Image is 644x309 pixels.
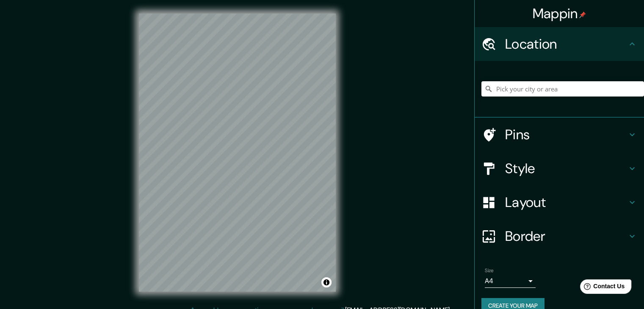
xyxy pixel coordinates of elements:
h4: Mappin [533,5,586,22]
canvas: Map [139,14,336,292]
button: Toggle attribution [321,277,332,287]
div: Style [475,152,644,185]
input: Pick your city or area [481,81,644,97]
label: Size [485,267,494,274]
div: Pins [475,118,644,152]
iframe: Help widget launcher [569,276,635,300]
h4: Style [505,160,627,177]
h4: Layout [505,194,627,211]
h4: Border [505,228,627,245]
h4: Pins [505,126,627,143]
h4: Location [505,36,627,52]
div: Border [475,219,644,253]
div: Layout [475,185,644,219]
div: A4 [485,274,536,288]
img: pin-icon.png [579,11,586,18]
div: Location [475,27,644,61]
